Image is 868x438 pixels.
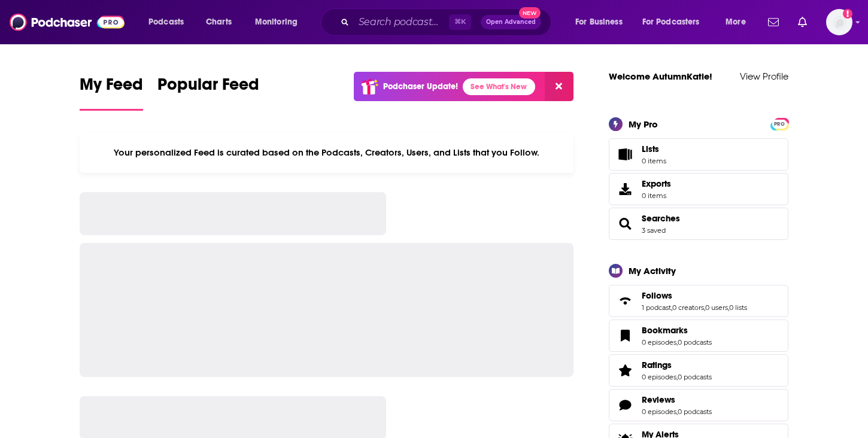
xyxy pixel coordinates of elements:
[642,14,700,31] span: For Podcasters
[642,360,672,370] span: Ratings
[642,144,666,154] span: Lists
[609,208,788,240] span: Searches
[613,293,637,309] a: Follows
[609,389,788,421] span: Reviews
[613,362,637,379] a: Ratings
[642,407,676,416] a: 0 episodes
[613,181,637,197] span: Exports
[80,74,143,111] a: My Feed
[642,178,671,189] span: Exports
[676,338,678,346] span: ,
[609,138,788,171] a: Lists
[148,14,184,31] span: Podcasts
[383,81,458,92] p: Podchaser Update!
[354,13,449,32] input: Search podcasts, credits, & more...
[486,19,536,25] span: Open Advanced
[157,74,259,111] a: Popular Feed
[206,14,232,31] span: Charts
[729,303,747,312] a: 0 lists
[198,13,239,32] a: Charts
[676,407,678,416] span: ,
[717,13,761,32] button: open menu
[676,373,678,381] span: ,
[772,118,787,127] a: PRO
[642,157,666,165] span: 0 items
[642,213,680,224] a: Searches
[642,373,676,381] a: 0 episodes
[843,9,852,19] svg: Add a profile image
[613,146,637,163] span: Lists
[629,265,676,276] div: My Activity
[157,74,259,102] span: Popular Feed
[609,320,788,352] span: Bookmarks
[671,303,672,312] span: ,
[481,15,541,29] button: Open AdvancedNew
[642,394,712,405] a: Reviews
[613,397,637,413] a: Reviews
[609,354,788,387] span: Ratings
[728,303,729,312] span: ,
[826,9,852,35] img: User Profile
[678,373,712,381] a: 0 podcasts
[642,191,671,200] span: 0 items
[642,290,672,301] span: Follows
[642,144,659,154] span: Lists
[519,7,541,19] span: New
[10,11,125,34] img: Podchaser - Follow, Share and Rate Podcasts
[642,290,747,301] a: Follows
[672,303,704,312] a: 0 creators
[449,14,471,30] span: ⌘ K
[613,327,637,344] a: Bookmarks
[613,215,637,232] a: Searches
[140,13,199,32] button: open menu
[463,78,535,95] a: See What's New
[255,14,298,31] span: Monitoring
[763,12,784,32] a: Show notifications dropdown
[609,285,788,317] span: Follows
[772,120,787,129] span: PRO
[678,407,712,416] a: 0 podcasts
[642,325,688,336] span: Bookmarks
[705,303,728,312] a: 0 users
[642,325,712,336] a: Bookmarks
[609,71,712,82] a: Welcome AutumnKatie!
[704,303,705,312] span: ,
[247,13,313,32] button: open menu
[609,173,788,205] a: Exports
[642,360,712,370] a: Ratings
[332,8,563,36] div: Search podcasts, credits, & more...
[826,9,852,35] span: Logged in as AutumnKatie
[678,338,712,346] a: 0 podcasts
[575,14,623,31] span: For Business
[635,13,717,32] button: open menu
[642,338,676,346] a: 0 episodes
[826,9,852,35] button: Show profile menu
[629,118,658,130] div: My Pro
[80,74,143,102] span: My Feed
[793,12,812,32] a: Show notifications dropdown
[642,303,671,312] a: 1 podcast
[567,13,638,32] button: open menu
[642,226,666,235] a: 3 saved
[740,71,788,82] a: View Profile
[726,14,746,31] span: More
[80,132,573,173] div: Your personalized Feed is curated based on the Podcasts, Creators, Users, and Lists that you Follow.
[642,394,675,405] span: Reviews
